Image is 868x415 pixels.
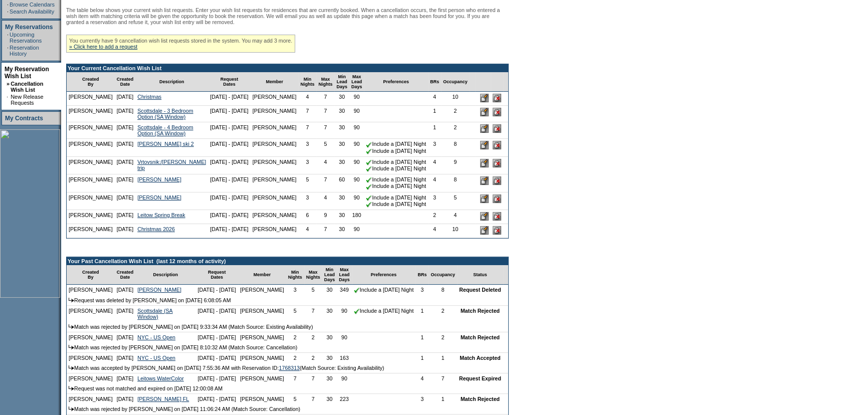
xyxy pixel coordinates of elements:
[415,373,428,383] td: 4
[316,157,334,174] td: 4
[298,157,316,174] td: 3
[366,176,426,182] nobr: Include a [DATE] Night
[7,32,9,44] td: ·
[415,353,428,363] td: 1
[298,106,316,122] td: 7
[352,265,416,285] td: Preferences
[5,66,49,80] a: My Reservation Wish List
[135,265,195,285] td: Description
[67,306,115,322] td: [PERSON_NAME]
[349,210,364,224] td: 180
[460,355,500,361] nobr: Match Accepted
[137,176,181,182] a: [PERSON_NAME]
[366,201,372,207] img: chkSmaller.gif
[137,159,206,171] a: Vrtovsnik:/[PERSON_NAME] trip
[238,353,286,363] td: [PERSON_NAME]
[115,106,136,122] td: [DATE]
[441,210,470,224] td: 4
[10,32,42,44] a: Upcoming Reservations
[366,142,372,148] img: chkSmaller.gif
[286,285,304,295] td: 3
[366,159,372,165] img: chkSmaller.gif
[197,308,236,314] nobr: [DATE] - [DATE]
[67,363,508,373] td: Match was accepted by [PERSON_NAME] on [DATE] 7:55:36 AM with Reservation ID: (Match Source: Exis...
[67,373,115,383] td: [PERSON_NAME]
[10,9,54,15] a: Search Availability
[137,308,172,320] a: Scottsdale (SA Window)
[115,394,136,404] td: [DATE]
[337,265,352,285] td: Max Lead Days
[251,157,299,174] td: [PERSON_NAME]
[67,404,508,414] td: Match was rejected by [PERSON_NAME] on [DATE] 11:06:24 AM (Match Source: Cancellation)
[337,332,352,342] td: 90
[428,394,457,404] td: 1
[298,210,316,224] td: 6
[304,332,322,342] td: 2
[493,159,501,167] input: Delete this Request
[210,194,249,200] nobr: [DATE] - [DATE]
[304,394,322,404] td: 7
[298,92,316,106] td: 4
[115,285,136,295] td: [DATE]
[115,139,136,156] td: [DATE]
[298,72,316,92] td: Min Nights
[137,355,175,361] a: NYC - US Open
[428,265,457,285] td: Occupancy
[334,122,349,139] td: 30
[67,157,115,174] td: [PERSON_NAME]
[366,177,372,183] img: chkSmaller.gif
[322,306,337,322] td: 30
[334,157,349,174] td: 30
[67,122,115,139] td: [PERSON_NAME]
[316,224,334,238] td: 7
[480,194,489,203] input: Edit this Request
[428,139,441,156] td: 3
[137,124,193,136] a: Scottsdale - 4 Bedroom Option (SA Window)
[238,265,286,285] td: Member
[334,210,349,224] td: 30
[349,174,364,192] td: 90
[441,122,470,139] td: 2
[238,306,286,322] td: [PERSON_NAME]
[67,295,508,306] td: Request was deleted by [PERSON_NAME] on [DATE] 6:08:05 AM
[366,166,372,172] img: chkSmaller.gif
[304,285,322,295] td: 5
[137,287,181,293] a: [PERSON_NAME]
[349,224,364,238] td: 90
[286,265,304,285] td: Min Nights
[334,92,349,106] td: 30
[197,334,236,340] nobr: [DATE] - [DATE]
[459,287,501,293] nobr: Request Deleted
[67,332,115,342] td: [PERSON_NAME]
[210,176,249,182] nobr: [DATE] - [DATE]
[480,94,489,102] input: Edit this Request
[354,287,360,293] img: chkSmaller.gif
[366,165,426,171] nobr: Include a [DATE] Night
[349,192,364,210] td: 90
[115,192,136,210] td: [DATE]
[354,287,414,293] nobr: Include a [DATE] Night
[298,192,316,210] td: 3
[304,265,322,285] td: Max Nights
[286,332,304,342] td: 2
[349,139,364,156] td: 90
[457,265,503,285] td: Status
[480,108,489,116] input: Edit this Request
[69,44,137,50] a: » Click here to add a request
[67,322,508,332] td: Match was rejected by [PERSON_NAME] on [DATE] 9:33:34 AM (Match Source: Existing Availability)
[137,108,193,120] a: Scottsdale - 3 Bedroom Option (SA Window)
[493,108,501,116] input: Delete this Request
[415,285,428,295] td: 3
[210,94,249,100] nobr: [DATE] - [DATE]
[67,394,115,404] td: [PERSON_NAME]
[366,159,426,165] nobr: Include a [DATE] Night
[493,212,501,221] input: Delete this Request
[115,353,136,363] td: [DATE]
[67,92,115,106] td: [PERSON_NAME]
[69,324,74,329] img: arrow.gif
[5,24,53,31] a: My Reservations
[286,353,304,363] td: 2
[480,176,489,185] input: Edit this Request
[251,122,299,139] td: [PERSON_NAME]
[304,373,322,383] td: 7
